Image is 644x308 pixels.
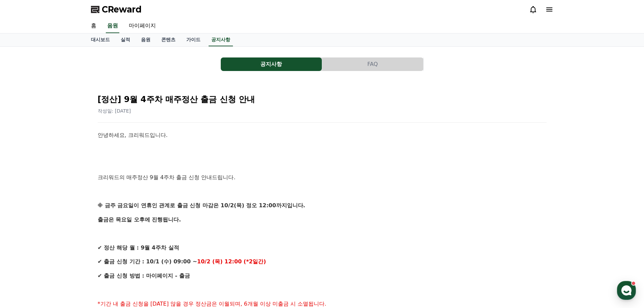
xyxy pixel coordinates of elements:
[98,273,190,279] strong: ✔ 출금 신청 방법 : 마이페이지 - 출금
[98,94,547,105] h2: [정산] 9월 4주차 매주정산 출금 신청 안내
[322,57,423,71] button: FAQ
[98,131,547,140] p: 안녕하세요, 크리워드입니다.
[102,4,142,15] span: CReward
[98,216,181,223] strong: 출금은 목요일 오후에 진행됩니다.
[98,301,327,307] span: *기간 내 출금 신청을 [DATE] 않을 경우 정산금은 이월되며, 6개월 이상 미출금 시 소멸됩니다.
[98,258,197,265] strong: ✔ 출금 신청 기간 : 10/1 (수) 09:00 ~
[209,33,233,46] a: 공지사항
[98,108,131,114] span: 작성일: [DATE]
[86,19,102,33] a: 홈
[244,258,266,265] strong: (*2일간)
[123,19,161,33] a: 마이페이지
[98,244,179,251] strong: ✔ 정산 해당 월 : 9월 4주차 실적
[221,57,322,71] a: 공지사항
[221,57,322,71] button: 공지사항
[136,33,156,46] a: 음원
[98,173,547,182] p: 크리워드의 매주정산 9월 4주차 출금 신청 안내드립니다.
[156,33,181,46] a: 콘텐츠
[106,19,119,33] a: 음원
[98,202,305,209] strong: ※ 금주 금요일이 연휴인 관계로 출금 신청 마감은 10/2(목) 정오 12:00까지입니다.
[86,33,115,46] a: 대시보드
[181,33,206,46] a: 가이드
[115,33,136,46] a: 실적
[197,258,242,265] strong: 10/2 (목) 12:00
[91,4,142,15] a: CReward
